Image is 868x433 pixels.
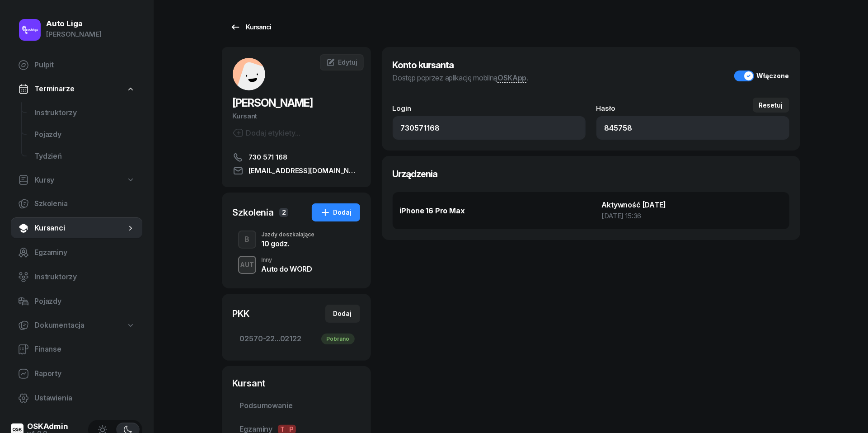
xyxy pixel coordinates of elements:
[233,395,360,417] a: Podsumowanie
[238,256,256,274] button: AUT
[233,206,274,219] div: Szkolenia
[602,199,666,210] div: Aktywność [DATE]
[333,308,352,319] div: Dodaj
[34,296,135,307] span: Pojazdy
[46,20,102,28] div: Auto Liga
[11,387,142,409] a: Ustawienia
[238,231,256,249] button: B
[262,240,315,247] div: 10 godz.
[497,73,526,83] a: OSKApp
[233,110,360,122] div: Kursant
[34,83,74,95] span: Terminarze
[34,368,135,380] span: Raporty
[34,320,84,331] span: Dokumentacja
[240,333,353,345] span: 02570-22...02122
[11,193,142,215] a: Szkolenia
[230,22,272,33] div: Kursanci
[11,54,142,76] a: Pulpit
[222,18,280,36] a: Kursanci
[241,232,253,247] div: B
[393,72,529,83] div: Dostęp poprzez aplikację mobilną .
[338,58,357,66] span: Edytuj
[27,423,68,430] div: OSKAdmin
[236,259,258,270] div: AUT
[34,344,135,355] span: Finanse
[46,28,102,40] div: [PERSON_NAME]
[34,198,135,210] span: Szkolenia
[262,232,315,237] div: Jazdy doszkalające
[34,174,54,186] span: Kursy
[734,71,789,81] button: Włączone
[249,165,360,176] span: [EMAIL_ADDRESS][DOMAIN_NAME]
[27,124,142,146] a: Pojazdy
[320,54,363,71] a: Edytuj
[27,146,142,167] a: Tydzień
[759,101,783,109] div: Resetuj
[34,247,135,259] span: Egzaminy
[11,266,142,288] a: Instruktorzy
[11,217,142,239] a: Kursanci
[27,102,142,124] a: Instruktorzy
[321,334,355,344] div: Pobrano
[233,252,360,278] button: AUTInnyAuto do WORD
[233,152,360,163] a: 730 571 168
[233,96,313,109] span: [PERSON_NAME]
[11,339,142,360] a: Finanse
[11,170,142,191] a: Kursy
[312,203,360,221] button: Dodaj
[34,392,135,404] span: Ustawienia
[602,212,642,220] span: [DATE] 15:36
[233,307,250,320] div: PKK
[325,305,360,323] button: Dodaj
[240,400,353,412] span: Podsumowanie
[393,167,438,181] h3: Urządzenia
[11,363,142,385] a: Raporty
[11,291,142,312] a: Pojazdy
[233,227,360,252] button: BJazdy doszkalające10 godz.
[233,328,360,350] a: 02570-22...02122Pobrano
[34,59,135,71] span: Pulpit
[320,207,352,218] div: Dodaj
[233,377,360,390] div: Kursant
[11,315,142,336] a: Dokumentacja
[34,107,135,119] span: Instruktorzy
[11,79,142,99] a: Terminarze
[34,129,135,141] span: Pojazdy
[11,242,142,264] a: Egzaminy
[757,72,789,80] div: Włączone
[233,165,360,176] a: [EMAIL_ADDRESS][DOMAIN_NAME]
[393,58,529,72] h3: Konto kursanta
[249,152,287,163] span: 730 571 168
[753,98,789,113] button: Resetuj
[400,206,465,215] span: iPhone 16 Pro Max
[262,265,312,273] div: Auto do WORD
[233,127,301,138] button: Dodaj etykiety...
[262,257,312,263] div: Inny
[34,271,135,283] span: Instruktorzy
[34,222,126,234] span: Kursanci
[34,151,135,162] span: Tydzień
[279,208,288,217] span: 2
